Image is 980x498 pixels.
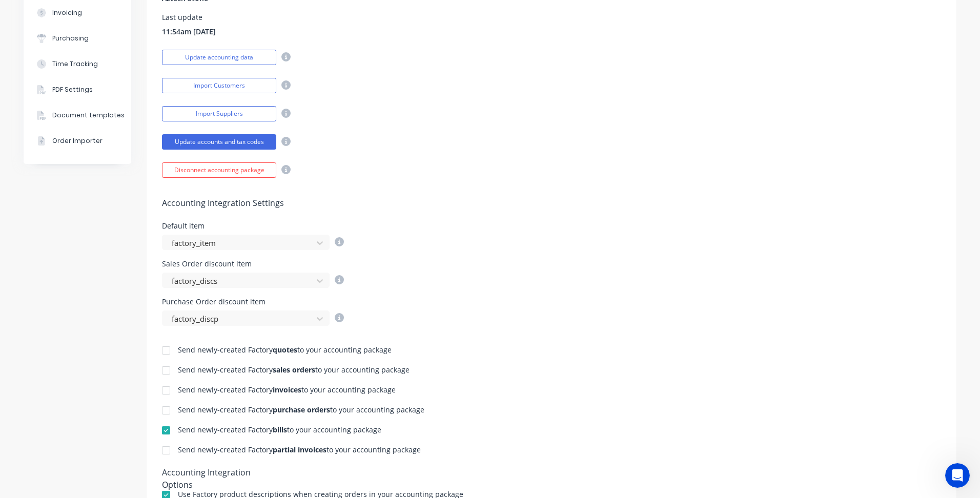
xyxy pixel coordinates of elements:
[50,13,102,23] p: Active 30m ago
[16,285,56,295] div: Any time :)
[37,56,197,98] div: hi team hope you're well, can you please unlinkINV-4518 from SO 7503
[45,62,189,92] div: hi team hope you're well, can you please unlink INV-4518 from SO 7503
[8,279,64,301] div: Any time :)Maricar • 6h ago
[8,232,197,262] div: Sally says…
[162,78,276,93] button: Import Customers
[16,336,24,344] button: Emoji picker
[24,26,131,51] button: Purchasing
[16,113,160,153] div: Thanks for reaching out! I'll connect you with one of our human agents who can assist you with un...
[162,222,344,230] div: Default item
[162,298,344,305] div: Purchase Order discount item
[52,59,98,69] div: Time Tracking
[32,336,40,344] button: Gif picker
[46,169,56,179] img: Profile image for Maricar
[162,106,276,121] button: Import Suppliers
[273,445,326,454] b: partial invoices
[52,136,103,146] div: Order Importer
[178,491,463,498] div: Use Factory product descriptions when creating orders in your accounting package
[52,8,82,17] div: Invoicing
[178,366,410,374] div: Send newly-created Factory to your accounting package
[178,446,421,453] div: Send newly-created Factory to your accounting package
[52,85,93,94] div: PDF Settings
[273,345,297,355] b: quotes
[176,331,192,348] button: Send a message…
[160,4,180,24] button: Home
[49,336,57,344] button: Upload attachment
[273,405,330,414] b: purchase orders
[945,463,970,488] iframe: Intercom live chat
[59,171,86,178] b: Maricar
[8,107,197,167] div: Factory says…
[8,56,197,107] div: Sally says…
[273,425,287,434] b: bills
[24,51,131,77] button: Time Tracking
[24,77,131,102] button: PDF Settings
[178,386,396,393] div: Send newly-created Factory to your accounting package
[52,34,89,43] div: Purchasing
[65,336,73,344] button: Start recording
[16,197,160,217] div: Morning [PERSON_NAME], SO 7503 should be all good now.
[8,191,197,232] div: Maricar says…
[8,26,81,48] div: How can I help?
[8,107,168,159] div: Thanks for reaching out! I'll connect you with one of our human agents who can assist you with un...
[162,162,276,178] button: Disconnect accounting package
[8,168,197,191] div: Maricar says…
[24,128,131,154] button: Order Importer
[57,232,197,254] div: perfect, thanks [PERSON_NAME] :)
[7,4,26,24] button: go back
[29,6,46,22] img: Profile image for Maricar
[65,238,189,248] div: perfect, thanks [PERSON_NAME] :)
[8,191,168,223] div: Morning [PERSON_NAME], SO 7503 should be all good now.
[162,466,282,481] div: Accounting Integration Options
[273,385,301,395] b: invoices
[8,279,197,324] div: Maricar says…
[162,260,344,267] div: Sales Order discount item
[162,26,216,37] span: 11:54am [DATE]
[52,111,125,120] div: Document templates
[180,4,198,23] div: Close
[162,50,276,65] button: Update accounting data
[162,134,276,150] button: Update accounts and tax codes
[24,102,131,128] button: Document templates
[178,346,392,354] div: Send newly-created Factory to your accounting package
[59,170,159,179] div: joined the conversation
[16,32,73,42] div: How can I help?
[273,365,315,375] b: sales orders
[162,14,216,21] div: Last update
[178,406,424,413] div: Send newly-created Factory to your accounting package
[50,5,80,13] h1: Maricar
[178,426,381,433] div: Send newly-created Factory to your accounting package
[162,198,941,208] h5: Accounting Integration Settings
[8,26,197,56] div: Factory says…
[16,303,69,309] div: Maricar • 6h ago
[9,314,196,331] textarea: Message…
